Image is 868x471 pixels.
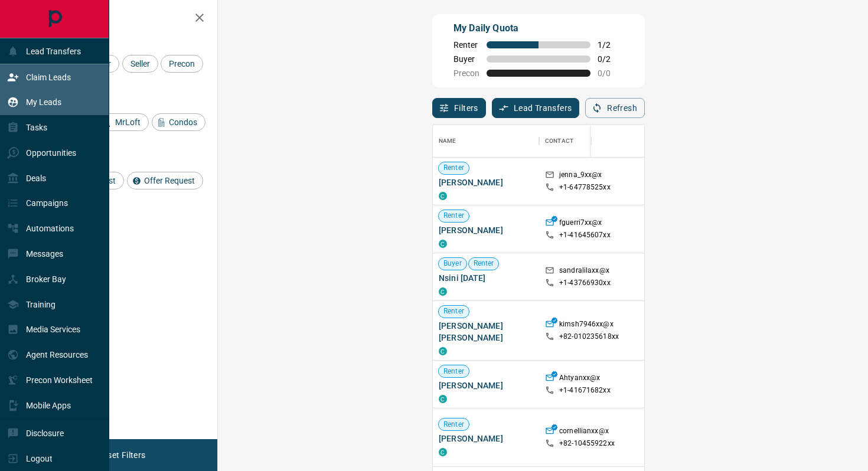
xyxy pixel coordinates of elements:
[98,113,149,131] div: MrLoft
[38,12,205,26] h2: Filters
[127,172,203,189] div: Offer Request
[559,319,614,332] p: kimsh7946xx@x
[559,230,611,240] p: +1- 41645607xx
[439,367,469,377] span: Renter
[439,125,456,158] div: Name
[439,433,533,444] span: [PERSON_NAME]
[152,113,205,131] div: Condos
[559,182,611,192] p: +1- 64778525xx
[111,117,145,127] span: MrLoft
[439,320,533,344] span: [PERSON_NAME] [PERSON_NAME]
[439,224,533,236] span: [PERSON_NAME]
[559,426,609,439] p: cornellianxx@x
[90,445,153,465] button: Reset Filters
[559,373,600,385] p: Ahtyanxx@x
[453,54,479,64] span: Buyer
[439,306,469,316] span: Renter
[122,55,158,73] div: Seller
[439,259,466,269] span: Buyer
[439,420,469,430] span: Renter
[161,55,203,73] div: Precon
[559,266,609,278] p: sandralilaxx@x
[432,98,486,118] button: Filters
[598,54,624,64] span: 0 / 2
[492,98,580,118] button: Lead Transfers
[598,68,624,78] span: 0 / 0
[439,240,447,248] div: condos.ca
[559,218,602,230] p: fguerri7xx@x
[453,21,624,35] p: My Daily Quota
[439,287,447,296] div: condos.ca
[439,380,533,391] span: [PERSON_NAME]
[453,40,479,50] span: Renter
[559,170,602,182] p: jenna_9xx@x
[439,176,533,188] span: [PERSON_NAME]
[559,439,615,449] p: +82- 10455922xx
[126,59,154,68] span: Seller
[439,347,447,355] div: condos.ca
[439,395,447,403] div: condos.ca
[140,176,199,185] span: Offer Request
[585,98,645,118] button: Refresh
[433,125,539,158] div: Name
[469,259,499,269] span: Renter
[559,385,611,395] p: +1- 41671682xx
[559,332,619,342] p: +82- 010235618xx
[165,59,199,68] span: Precon
[439,163,469,173] span: Renter
[165,117,201,127] span: Condos
[453,68,479,78] span: Precon
[439,448,447,456] div: condos.ca
[559,278,611,288] p: +1- 43766930xx
[439,192,447,200] div: condos.ca
[539,125,634,158] div: Contact
[598,40,624,50] span: 1 / 2
[545,125,573,158] div: Contact
[439,211,469,221] span: Renter
[439,272,533,284] span: Nsini [DATE]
